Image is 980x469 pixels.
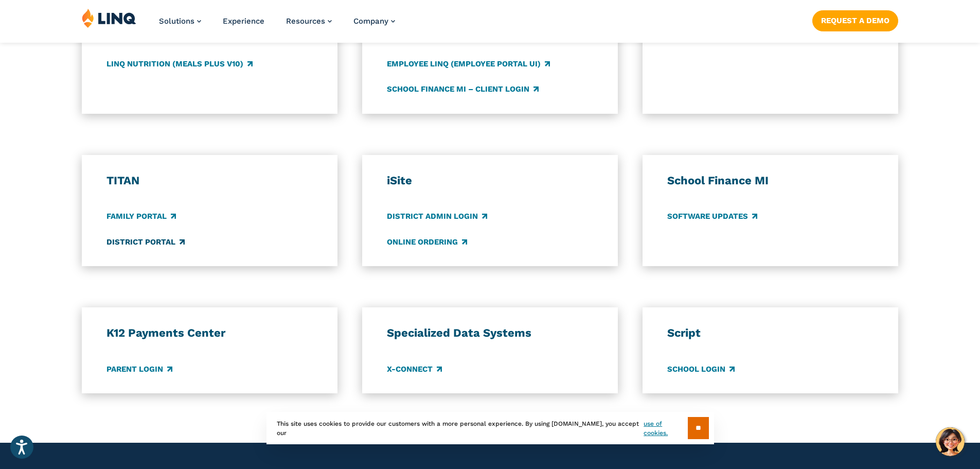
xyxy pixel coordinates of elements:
a: Software Updates [667,211,757,222]
a: Request a Demo [812,10,898,31]
h3: iSite [387,173,594,188]
nav: Primary Navigation [159,8,395,42]
button: Hello, have a question? Let’s chat. [936,427,965,456]
a: Employee LINQ (Employee Portal UI) [387,58,550,70]
span: Company [353,16,388,26]
img: LINQ | K‑12 Software [82,8,136,28]
a: District Portal [106,236,185,248]
a: X-Connect [387,363,442,375]
h3: School Finance MI [667,173,874,188]
a: Solutions [159,16,201,26]
h3: Script [667,326,874,340]
div: This site uses cookies to provide our customers with a more personal experience. By using [DOMAIN... [266,412,714,444]
a: Experience [223,16,264,26]
h3: Specialized Data Systems [387,326,594,340]
h3: K12 Payments Center [106,326,313,340]
span: Resources [286,16,325,26]
a: Family Portal [106,211,176,222]
a: Parent Login [106,363,172,375]
a: School Finance MI – Client Login [387,83,539,95]
span: Solutions [159,16,194,26]
a: District Admin Login [387,211,487,222]
a: LINQ Nutrition (Meals Plus v10) [106,58,253,70]
a: use of cookies. [644,419,687,438]
a: Resources [286,16,332,26]
h3: TITAN [106,173,313,188]
nav: Button Navigation [812,8,898,31]
a: School Login [667,363,735,375]
a: Company [353,16,395,26]
a: Online Ordering [387,236,467,248]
